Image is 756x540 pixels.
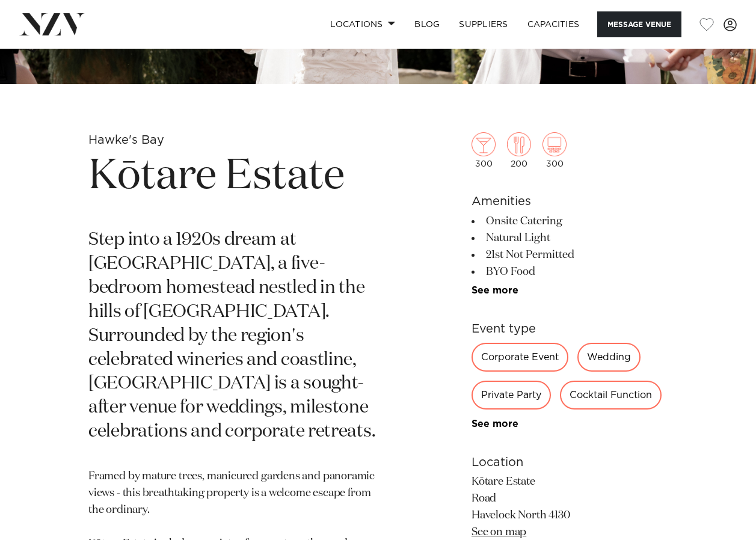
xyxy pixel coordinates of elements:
[449,11,517,37] a: SUPPLIERS
[321,11,405,37] a: Locations
[472,453,668,471] h6: Location
[472,192,668,210] h6: Amenities
[472,132,496,156] img: cocktail.png
[507,132,531,156] img: dining.png
[472,263,668,280] li: BYO Food
[472,320,668,338] h6: Event type
[542,132,567,156] img: theatre.png
[472,527,526,538] a: See on map
[472,381,551,410] div: Private Party
[472,230,668,247] li: Natural Light
[472,247,668,263] li: 21st Not Permitted
[472,343,568,372] div: Corporate Event
[577,343,641,372] div: Wedding
[518,11,589,37] a: Capacities
[88,149,386,204] h1: Kōtare Estate
[560,381,662,410] div: Cocktail Function
[88,229,386,444] p: Step into a 1920s dream at [GEOGRAPHIC_DATA], a five-bedroom homestead nestled in the hills of [G...
[472,213,668,230] li: Onsite Catering
[472,132,496,168] div: 300
[507,132,531,168] div: 200
[88,134,164,146] small: Hawke's Bay
[542,132,567,168] div: 300
[19,13,85,35] img: nzv-logo.png
[405,11,449,37] a: BLOG
[597,11,681,37] button: Message Venue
